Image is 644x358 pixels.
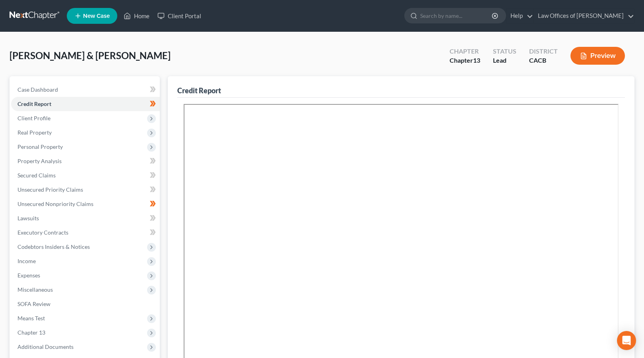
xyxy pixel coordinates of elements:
[17,158,62,164] span: Property Analysis
[17,172,56,179] span: Secured Claims
[493,56,516,65] div: Lead
[11,225,160,240] a: Executory Contracts
[11,83,160,97] a: Case Dashboard
[11,297,160,311] a: SOFA Review
[10,50,171,61] span: [PERSON_NAME] & [PERSON_NAME]
[11,211,160,225] a: Lawsuits
[120,9,153,23] a: Home
[17,272,40,279] span: Expenses
[17,300,50,307] span: SOFA Review
[17,286,53,293] span: Miscellaneous
[17,100,51,107] span: Credit Report
[506,9,533,23] a: Help
[617,331,636,350] div: Open Intercom Messenger
[17,258,36,264] span: Income
[529,47,558,56] div: District
[17,343,74,350] span: Additional Documents
[493,47,516,56] div: Status
[570,47,625,65] button: Preview
[17,143,63,150] span: Personal Property
[17,86,58,93] span: Case Dashboard
[11,168,160,183] a: Secured Claims
[529,56,558,65] div: CACB
[17,329,45,336] span: Chapter 13
[17,243,90,250] span: Codebtors Insiders & Notices
[17,215,39,221] span: Lawsuits
[153,9,205,23] a: Client Portal
[11,197,160,211] a: Unsecured Nonpriority Claims
[11,97,160,111] a: Credit Report
[17,200,93,207] span: Unsecured Nonpriority Claims
[11,183,160,197] a: Unsecured Priority Claims
[83,13,110,19] span: New Case
[420,8,493,23] input: Search by name...
[17,115,50,121] span: Client Profile
[17,315,45,321] span: Means Test
[177,86,221,95] div: Credit Report
[450,56,480,65] div: Chapter
[17,229,68,236] span: Executory Contracts
[450,47,480,56] div: Chapter
[17,129,52,136] span: Real Property
[473,56,480,64] span: 13
[17,186,83,193] span: Unsecured Priority Claims
[11,154,160,168] a: Property Analysis
[534,9,634,23] a: Law Offices of [PERSON_NAME]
